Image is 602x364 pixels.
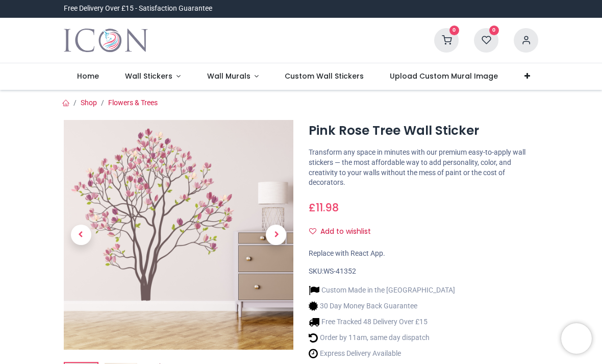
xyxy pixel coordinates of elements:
[125,71,172,81] span: Wall Stickers
[449,26,459,35] sup: 0
[309,285,455,296] li: Custom Made in the [GEOGRAPHIC_DATA]
[309,266,538,277] div: SKU:
[285,71,364,81] span: Custom Wall Stickers
[77,71,99,81] span: Home
[309,228,316,235] i: Add to wishlist
[323,267,356,275] span: WS-41352
[64,120,293,350] img: Pink Rose Tree Wall Sticker
[266,225,286,245] span: Next
[324,4,538,14] iframe: Customer reviews powered by Trustpilot
[194,63,272,90] a: Wall Murals
[309,301,455,311] li: 30 Day Money Back Guarantee
[207,71,250,81] span: Wall Murals
[309,249,538,259] div: Replace with React App.
[309,223,380,240] button: Add to wishlistAdd to wishlist
[434,36,459,44] a: 0
[259,155,294,316] a: Next
[64,4,212,14] div: Free Delivery Over £15 - Satisfaction Guarantee
[309,317,455,327] li: Free Tracked 48 Delivery Over £15
[309,332,455,343] li: Order by 11am, same day dispatch
[561,323,592,354] iframe: Brevo live chat
[316,200,339,215] span: 11.98
[309,122,538,139] h1: Pink Rose Tree Wall Sticker
[489,26,499,35] sup: 0
[81,99,97,107] a: Shop
[474,36,498,44] a: 0
[64,26,148,55] img: Icon Wall Stickers
[108,99,158,107] a: Flowers & Trees
[309,200,339,215] span: £
[309,348,455,359] li: Express Delivery Available
[112,63,194,90] a: Wall Stickers
[390,71,498,81] span: Upload Custom Mural Image
[71,225,91,245] span: Previous
[309,148,538,187] p: Transform any space in minutes with our premium easy-to-apply wall stickers — the most affordable...
[64,155,98,316] a: Previous
[64,26,148,55] a: Logo of Icon Wall Stickers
